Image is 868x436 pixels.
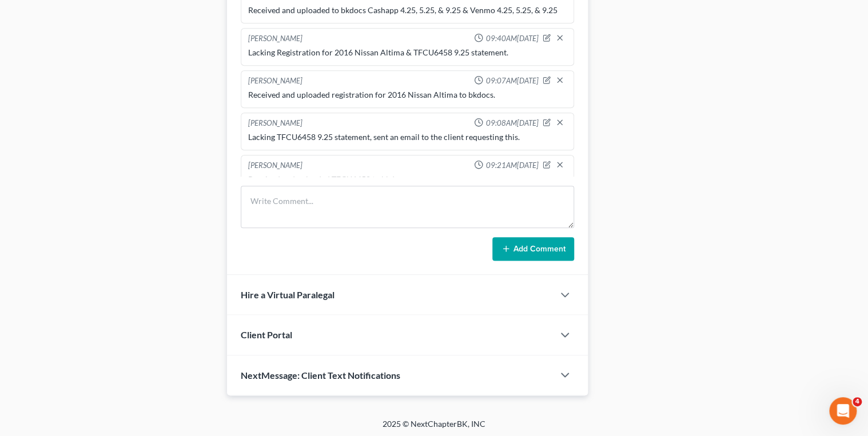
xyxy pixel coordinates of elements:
div: Lacking Registration for 2016 Nissan Altima & TFCU6458 9.25 statement. [248,47,567,58]
div: [PERSON_NAME] [248,33,302,45]
div: Received and uploaded to bkdocs Cashapp 4.25, 5.25, & 9.25 & Venmo 4.25, 5.25, & 9.25 [248,5,567,16]
div: Received and uploaded registration for 2016 Nissan Altima to bkdocs. [248,89,567,101]
div: [PERSON_NAME] [248,118,302,129]
span: Hire a Virtual Paralegal [241,289,335,300]
span: 09:07AM[DATE] [485,75,538,86]
span: Client Portal [241,329,292,340]
span: 4 [853,397,862,406]
span: 09:40AM[DATE] [485,33,538,44]
div: [PERSON_NAME] [248,75,302,87]
span: NextMessage: Client Text Notifications [241,370,400,381]
iframe: Intercom live chat [829,397,857,425]
span: 09:08AM[DATE] [485,118,538,129]
span: 09:21AM[DATE] [485,160,538,171]
div: Lacking TFCU6458 9.25 statement, sent an email to the client requesting this. [248,131,567,143]
div: Received and uploaded TFCU6458 to bkdocs. [248,174,567,185]
div: [PERSON_NAME] [248,160,302,171]
button: Add Comment [492,237,574,261]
